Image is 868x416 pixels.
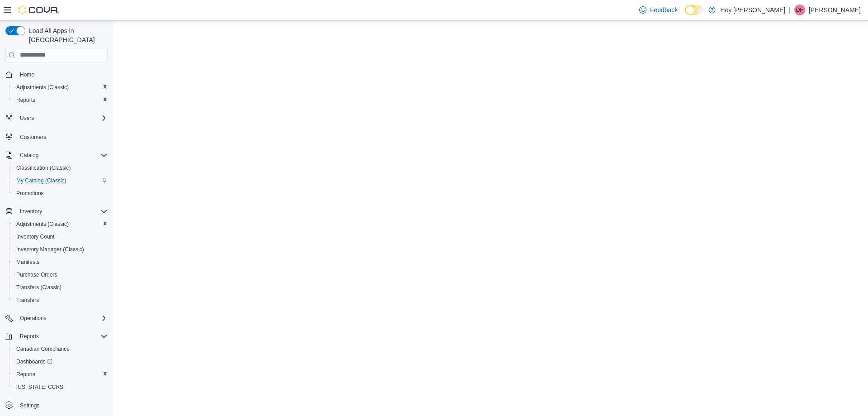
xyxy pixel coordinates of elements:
[650,5,678,14] span: Feedback
[636,1,681,19] a: Feedback
[16,131,108,142] span: Customers
[13,82,72,93] a: Adjustments (Classic)
[13,369,108,380] span: Reports
[16,206,108,217] span: Inventory
[13,382,67,392] a: [US_STATE] CCRS
[13,344,73,354] a: Canadian Compliance
[13,369,39,380] a: Reports
[9,162,111,174] button: Classification (Classic)
[789,5,791,15] p: |
[16,358,52,365] span: Dashboards
[13,231,108,242] span: Inventory Count
[13,188,47,199] a: Promotions
[16,296,39,304] span: Transfers
[13,382,108,392] span: Washington CCRS
[13,356,56,367] a: Dashboards
[2,130,111,143] button: Customers
[9,256,111,268] button: Manifests
[16,246,84,253] span: Inventory Manager (Classic)
[20,152,38,159] span: Catalog
[16,177,66,184] span: My Catalog (Classic)
[13,269,108,280] span: Purchase Orders
[13,344,108,354] span: Canadian Compliance
[16,233,55,240] span: Inventory Count
[16,313,50,324] button: Operations
[2,330,111,343] button: Reports
[20,115,34,122] span: Users
[16,206,46,217] button: Inventory
[13,295,42,306] a: Transfers
[13,175,70,186] a: My Catalog (Classic)
[720,5,785,15] p: Hey [PERSON_NAME]
[20,208,42,215] span: Inventory
[20,333,39,340] span: Reports
[2,112,111,124] button: Users
[9,281,111,294] button: Transfers (Classic)
[685,5,704,15] input: Dark Mode
[2,312,111,325] button: Operations
[16,371,35,378] span: Reports
[16,220,69,228] span: Adjustments (Classic)
[20,315,47,322] span: Operations
[9,174,111,187] button: My Catalog (Classic)
[796,5,803,15] span: DF
[13,295,108,306] span: Transfers
[13,244,108,255] span: Inventory Manager (Classic)
[16,313,108,324] span: Operations
[16,284,61,291] span: Transfers (Classic)
[16,69,108,80] span: Home
[16,345,70,353] span: Canadian Compliance
[16,258,39,266] span: Manifests
[18,5,59,14] img: Cova
[9,294,111,306] button: Transfers
[13,219,108,230] span: Adjustments (Classic)
[16,331,108,342] span: Reports
[809,5,861,15] p: [PERSON_NAME]
[13,282,65,293] a: Transfers (Classic)
[13,219,72,230] a: Adjustments (Classic)
[9,243,111,256] button: Inventory Manager (Classic)
[13,82,108,93] span: Adjustments (Classic)
[794,5,805,15] div: Dawna Fuller
[16,150,42,161] button: Catalog
[9,343,111,355] button: Canadian Compliance
[13,356,108,367] span: Dashboards
[25,26,108,44] span: Load All Apps in [GEOGRAPHIC_DATA]
[13,95,108,105] span: Reports
[16,331,42,342] button: Reports
[13,163,75,173] a: Classification (Classic)
[16,96,35,104] span: Reports
[2,149,111,162] button: Catalog
[9,355,111,368] a: Dashboards
[20,134,46,141] span: Customers
[13,163,108,173] span: Classification (Classic)
[16,132,50,143] a: Customers
[16,400,108,411] span: Settings
[13,257,43,268] a: Manifests
[16,69,38,80] a: Home
[20,402,39,409] span: Settings
[9,368,111,381] button: Reports
[9,218,111,230] button: Adjustments (Classic)
[13,244,88,255] a: Inventory Manager (Classic)
[9,268,111,281] button: Purchase Orders
[9,230,111,243] button: Inventory Count
[9,187,111,200] button: Promotions
[13,231,58,242] a: Inventory Count
[13,269,61,280] a: Purchase Orders
[13,282,108,293] span: Transfers (Classic)
[16,113,38,124] button: Users
[16,150,108,161] span: Catalog
[16,400,43,411] a: Settings
[9,381,111,393] button: [US_STATE] CCRS
[16,190,44,197] span: Promotions
[13,188,108,199] span: Promotions
[9,94,111,106] button: Reports
[20,71,34,78] span: Home
[16,84,69,91] span: Adjustments (Classic)
[2,68,111,81] button: Home
[16,383,63,391] span: [US_STATE] CCRS
[2,205,111,218] button: Inventory
[9,81,111,94] button: Adjustments (Classic)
